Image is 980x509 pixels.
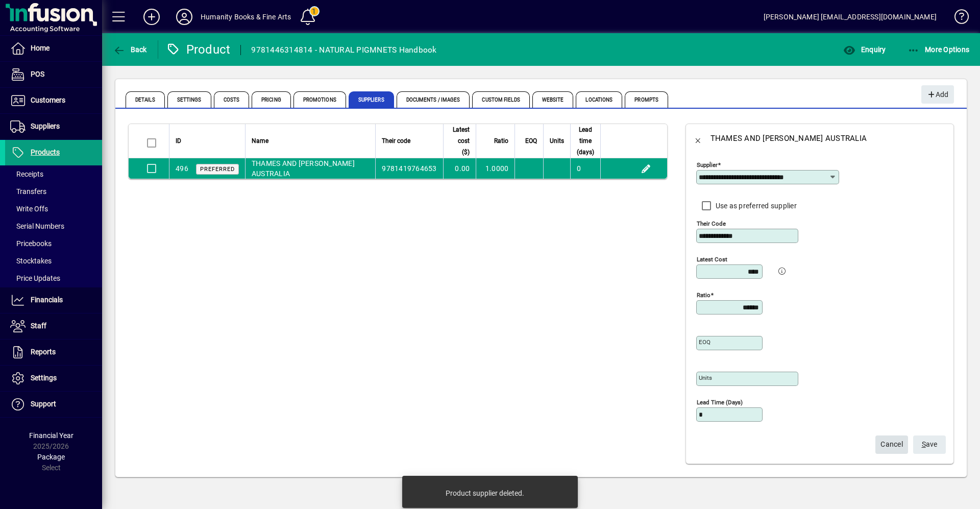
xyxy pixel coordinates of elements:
td: 9781419764653 [375,158,443,179]
button: More Options [905,40,972,59]
span: More Options [908,45,970,54]
span: Promotions [293,91,346,108]
a: Receipts [5,165,102,183]
span: Write Offs [10,205,48,213]
span: Costs [214,91,250,108]
a: Write Offs [5,200,102,217]
span: Prompts [625,91,668,108]
span: Documents / Images [397,91,470,108]
button: Save [913,435,946,454]
button: Enquiry [841,40,888,59]
span: Suppliers [31,122,60,130]
span: Customers [31,96,65,104]
span: Receipts [10,170,43,178]
span: Add [926,86,948,103]
div: Product [166,41,231,58]
div: [PERSON_NAME] [EMAIL_ADDRESS][DOMAIN_NAME] [764,9,937,25]
mat-label: Units [699,374,712,381]
span: Settings [167,91,211,108]
span: Name [252,135,268,147]
a: Price Updates [5,270,102,287]
span: Details [126,91,165,108]
button: Profile [168,8,201,26]
div: THAMES AND [PERSON_NAME] AUSTRALIA [710,130,867,147]
span: Reports [31,348,56,356]
td: THAMES AND [PERSON_NAME] AUSTRALIA [245,158,376,179]
a: Suppliers [5,114,102,139]
span: Package [37,453,65,461]
a: Knowledge Base [947,2,967,35]
span: Financial Year [29,431,73,440]
a: Reports [5,340,102,365]
mat-label: Ratio [697,292,710,299]
div: 496 [176,163,188,174]
span: EOQ [525,135,537,147]
span: Ratio [494,135,508,147]
span: Pricebooks [10,239,52,248]
button: Back [110,40,150,59]
span: Units [550,135,564,147]
a: POS [5,62,102,87]
span: S [922,440,926,448]
span: Locations [576,91,622,108]
span: Products [31,148,60,156]
a: Pricebooks [5,235,102,252]
span: Support [31,400,56,408]
span: Their code [382,135,410,147]
span: Lead time (days) [577,124,594,158]
div: Product supplier deleted. [446,488,524,498]
a: Serial Numbers [5,217,102,235]
button: Add [135,8,168,26]
span: Staff [31,322,46,330]
a: Stocktakes [5,252,102,270]
div: Humanity Books & Fine Arts [201,9,291,25]
a: Transfers [5,183,102,200]
span: Custom Fields [472,91,529,108]
a: Financials [5,287,102,313]
span: ave [922,436,938,453]
span: Preferred [200,166,235,173]
span: Pricing [252,91,291,108]
span: Home [31,44,50,52]
mat-label: Supplier [697,161,718,168]
mat-label: EOQ [699,338,710,346]
app-page-header-button: Back [102,40,158,59]
button: Cancel [875,435,908,454]
span: Price Updates [10,274,60,282]
button: Add [921,85,954,104]
div: 9781446314814 - NATURAL PIGMNETS Handbook [251,42,436,58]
td: 0 [570,158,600,179]
a: Settings [5,366,102,391]
td: 0.00 [443,158,476,179]
span: Stocktakes [10,257,52,265]
mat-label: Lead time (days) [697,399,743,406]
td: 1.0000 [476,158,514,179]
mat-label: Their code [697,220,726,227]
span: Serial Numbers [10,222,64,230]
span: Latest cost ($) [450,124,470,158]
a: Support [5,392,102,417]
span: Settings [31,374,57,382]
span: Suppliers [349,91,394,108]
span: Website [532,91,574,108]
span: ID [176,135,181,147]
button: Back [686,126,710,151]
a: Home [5,36,102,61]
a: Customers [5,88,102,113]
span: Transfers [10,187,46,196]
span: Enquiry [843,45,886,54]
a: Staff [5,313,102,339]
span: Financials [31,296,63,304]
span: Back [113,45,147,54]
label: Use as preferred supplier [714,201,797,211]
mat-label: Latest cost [697,256,727,263]
span: Cancel [880,436,903,453]
span: POS [31,70,44,78]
